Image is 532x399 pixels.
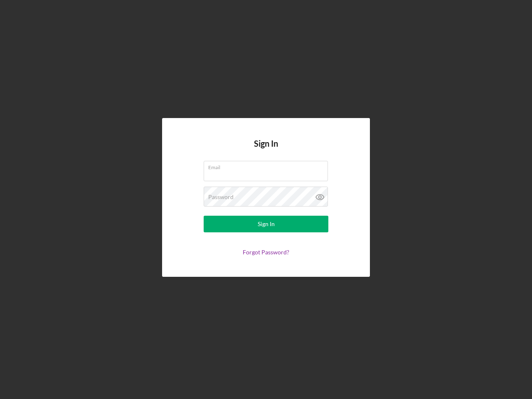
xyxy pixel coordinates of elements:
a: Forgot Password? [243,249,289,256]
h4: Sign In [254,139,278,161]
div: Sign In [258,216,275,232]
label: Password [208,194,234,200]
button: Sign In [204,216,328,232]
label: Email [208,161,328,170]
